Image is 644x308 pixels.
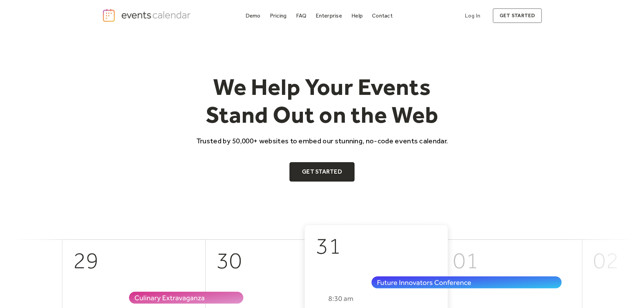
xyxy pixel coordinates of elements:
div: Enterprise [316,14,342,18]
a: Help [349,11,365,20]
div: FAQ [296,14,307,18]
a: get started [493,8,542,23]
div: Help [351,14,363,18]
a: Contact [369,11,395,20]
a: Demo [243,11,263,20]
a: Pricing [267,11,290,20]
div: Contact [372,14,393,18]
p: Trusted by 50,000+ websites to embed our stunning, no-code events calendar. [190,136,454,146]
h1: We Help Your Events Stand Out on the Web [190,73,454,129]
a: home [102,8,193,22]
a: Enterprise [313,11,345,20]
a: Get Started [290,162,354,181]
div: Demo [245,14,261,18]
a: Log In [458,8,487,23]
div: Pricing [270,14,287,18]
a: FAQ [293,11,309,20]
